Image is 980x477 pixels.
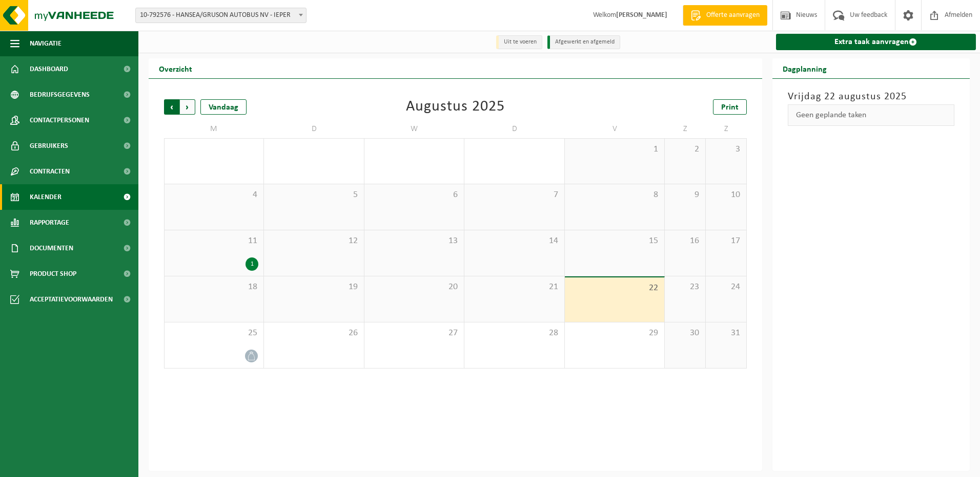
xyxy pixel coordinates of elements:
span: 23 [670,281,700,293]
span: 1 [570,144,659,155]
span: 12 [269,235,358,247]
span: Dashboard [30,56,68,82]
div: Vandaag [200,99,247,115]
td: V [565,120,665,138]
td: Z [665,120,706,138]
span: Acceptatievoorwaarden [30,287,113,312]
a: Print [713,99,747,115]
td: W [364,120,464,138]
span: 10-792576 - HANSEA/GRUSON AUTOBUS NV - IEPER [135,8,307,23]
span: 3 [711,144,741,155]
span: 17 [711,235,741,247]
strong: [PERSON_NAME] [616,11,667,19]
span: 26 [269,328,358,339]
span: 25 [170,328,258,339]
span: 30 [670,328,700,339]
span: Offerte aanvragen [704,10,762,20]
span: 24 [711,281,741,293]
div: Augustus 2025 [406,99,505,115]
span: Bedrijfsgegevens [30,82,90,107]
span: Gebruikers [30,133,68,159]
div: 1 [246,257,258,271]
span: Rapportage [30,210,69,235]
td: D [464,120,564,138]
td: Z [706,120,747,138]
span: 11 [170,235,258,247]
span: 18 [170,281,258,293]
span: 2 [670,144,700,155]
span: 14 [469,235,559,247]
span: 15 [570,235,659,247]
td: M [164,120,264,138]
h3: Vrijdag 22 augustus 2025 [788,89,955,104]
span: 22 [570,283,659,294]
span: 5 [269,189,358,201]
span: 6 [370,189,459,201]
span: Print [721,103,739,112]
span: Navigatie [30,31,62,56]
span: Documenten [30,235,73,261]
span: 27 [370,328,459,339]
span: Volgende [180,99,195,115]
span: 16 [670,235,700,247]
span: 7 [469,189,559,201]
span: Product Shop [30,261,76,287]
a: Offerte aanvragen [683,5,767,26]
h2: Dagplanning [772,58,837,78]
div: Geen geplande taken [788,104,955,126]
span: 10-792576 - HANSEA/GRUSON AUTOBUS NV - IEPER [136,8,306,23]
span: 20 [370,281,459,293]
span: 29 [570,328,659,339]
span: Kalender [30,184,62,210]
span: Vorige [164,99,179,115]
h2: Overzicht [149,58,202,78]
span: 4 [170,189,258,201]
span: 19 [269,281,358,293]
span: 28 [469,328,559,339]
td: D [264,120,364,138]
span: 10 [711,189,741,201]
span: 8 [570,189,659,201]
span: 9 [670,189,700,201]
span: 13 [370,235,459,247]
span: Contracten [30,159,70,184]
li: Uit te voeren [496,35,542,49]
li: Afgewerkt en afgemeld [547,35,620,49]
span: Contactpersonen [30,107,89,133]
span: 31 [711,328,741,339]
a: Extra taak aanvragen [776,34,976,50]
span: 21 [469,281,559,293]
